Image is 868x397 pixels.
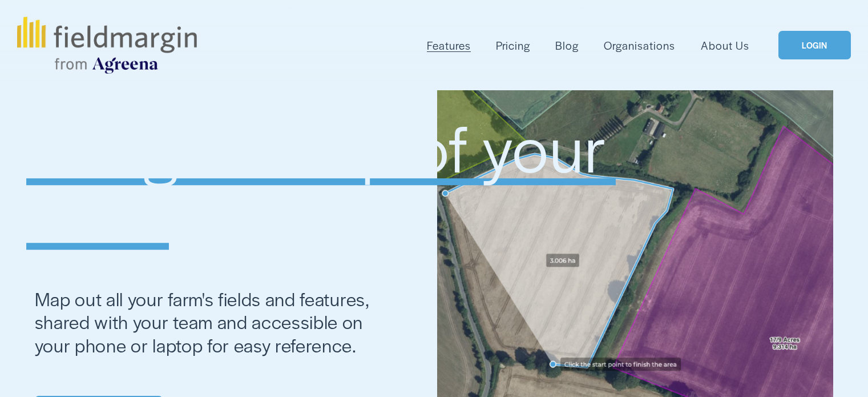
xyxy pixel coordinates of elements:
[427,37,471,54] span: Features
[427,36,471,55] a: folder dropdown
[35,101,622,256] span: A digital map of your farm
[496,36,530,55] a: Pricing
[17,17,196,74] img: fieldmargin.com
[555,36,579,55] a: Blog
[604,36,675,55] a: Organisations
[701,36,749,55] a: About Us
[35,286,374,358] span: Map out all your farm's fields and features, shared with your team and accessible on your phone o...
[778,31,850,60] a: LOGIN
